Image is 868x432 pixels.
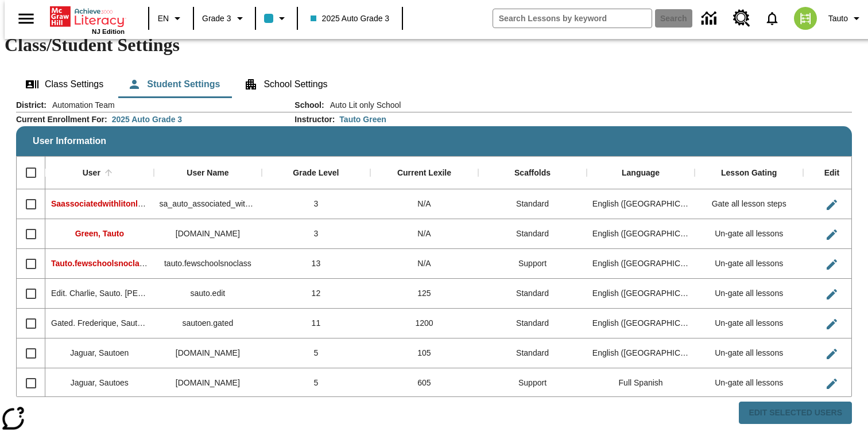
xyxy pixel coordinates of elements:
div: N/A [370,189,479,219]
button: Language: EN, Select a language [153,8,189,29]
span: Green, Tauto [75,229,124,238]
button: Edit User [820,313,843,336]
div: English (US) [587,309,695,338]
div: 12 [262,279,370,309]
div: 605 [370,368,479,398]
span: User Information [33,136,106,146]
div: tauto.green [154,219,262,249]
span: Edit. Charlie, Sauto. Charlie [51,289,191,298]
div: Gate all lesson steps [695,189,803,219]
a: Resource Center, Will open in new tab [726,3,757,34]
div: Standard [478,309,587,338]
span: Jaguar, Sautoen [70,348,129,357]
div: Current Lexile [397,168,451,178]
a: Home [50,5,125,28]
h2: Instructor : [294,115,335,124]
span: Automation Team [46,99,115,111]
span: NJ Edition [92,28,125,35]
span: Jaguar, Sautoes [71,378,129,387]
h2: School : [294,100,324,110]
div: 105 [370,338,479,368]
div: Standard [478,219,587,249]
div: 13 [262,249,370,279]
div: Un-gate all lessons [695,249,803,279]
span: Auto Lit only School [324,99,401,111]
button: Select a new avatar [787,3,824,33]
div: sautoen.gated [154,309,262,338]
div: User Name [187,168,228,178]
button: Student Settings [118,71,229,98]
div: Standard [478,279,587,309]
button: Edit User [820,193,843,216]
button: Edit User [820,253,843,276]
img: avatar image [794,7,817,30]
span: Grade 3 [202,13,231,25]
a: Notifications [757,3,787,33]
span: Gated. Frederique, Sauto. Frederique [51,318,185,328]
span: EN [158,13,169,25]
div: English (US) [587,249,695,279]
div: Un-gate all lessons [695,338,803,368]
div: 5 [262,368,370,398]
div: 3 [262,219,370,249]
div: 11 [262,309,370,338]
div: Un-gate all lessons [695,219,803,249]
div: English (US) [587,338,695,368]
span: 2025 Auto Grade 3 [311,13,390,25]
button: School Settings [235,71,336,98]
div: English (US) [587,279,695,309]
div: Class/Student Settings [16,71,852,98]
div: Full Spanish [587,368,695,398]
button: Edit User [820,283,843,306]
div: Tauto Green [339,114,386,125]
span: Tauto.fewschoolsnoclass, Tauto.fewschoolsnoclass [51,259,250,268]
h1: Class/Student Settings [5,34,863,56]
div: N/A [370,219,479,249]
div: Support [478,368,587,398]
button: Profile/Settings [824,8,868,29]
div: Grade Level [293,168,339,178]
div: Un-gate all lessons [695,309,803,338]
button: Edit User [820,223,843,246]
div: 5 [262,338,370,368]
input: search field [493,9,652,28]
span: Tauto [828,13,848,25]
div: tauto.fewschoolsnoclass [154,249,262,279]
button: Edit User [820,372,843,395]
div: User Information [16,99,852,425]
div: sautoen.jaguar [154,338,262,368]
a: Data Center [695,3,726,34]
div: Edit [824,168,839,178]
div: Lesson Gating [721,168,777,178]
span: Saassociatedwithlitonlyclasses, Saassociatedwithlitonlyclasses [51,199,296,208]
button: Class color is light blue. Change class color [259,8,293,29]
div: sauto.edit [154,279,262,309]
div: English (US) [587,219,695,249]
div: Standard [478,189,587,219]
div: 2025 Auto Grade 3 [112,114,182,125]
div: Un-gate all lessons [695,368,803,398]
button: Edit User [820,343,843,365]
h2: District : [16,100,46,110]
button: Grade: Grade 3, Select a grade [197,8,251,29]
div: Support [478,249,587,279]
button: Class Settings [16,71,113,98]
div: sautoes.jaguar [154,368,262,398]
div: Home [50,4,125,35]
div: Un-gate all lessons [695,279,803,309]
div: Language [622,168,660,178]
div: User [83,168,100,178]
h2: Current Enrollment For : [16,115,107,124]
div: sa_auto_associated_with_lit_only_classes [154,189,262,219]
button: Open side menu [9,2,43,36]
div: Scaffolds [514,168,551,178]
div: 3 [262,189,370,219]
div: 1200 [370,309,479,338]
div: 125 [370,279,479,309]
div: English (US) [587,189,695,219]
div: Standard [478,338,587,368]
div: N/A [370,249,479,279]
